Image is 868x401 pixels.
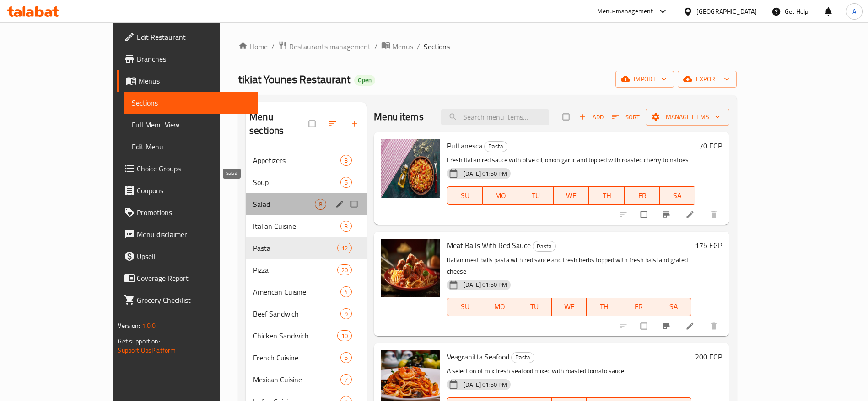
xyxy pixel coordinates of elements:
button: FR [621,298,656,316]
span: Salad [253,199,315,210]
div: items [340,286,352,297]
span: Soup [253,177,340,188]
a: Support.OpsPlatform [118,344,176,356]
span: export [685,74,729,85]
span: Get support on: [118,335,160,347]
span: French Cuisine [253,352,340,363]
button: delete [704,205,726,225]
button: Branch-specific-item [656,205,678,225]
div: Pizza [253,264,337,275]
span: Coverage Report [137,273,251,284]
div: Pasta12 [246,237,367,259]
span: 4 [341,288,351,296]
span: Edit Menu [132,141,251,152]
span: Add item [577,110,606,124]
button: FR [625,186,660,205]
a: Full Menu View [124,114,258,136]
span: Select to update [635,206,654,223]
span: Pasta [533,241,555,252]
div: items [340,352,352,363]
span: Pasta [512,352,534,363]
span: Sections [424,41,450,52]
span: FR [628,189,656,202]
div: Pizza20 [246,259,367,281]
a: Grocery Checklist [117,289,258,311]
button: WE [552,298,587,316]
a: Edit menu item [685,210,696,219]
span: TH [590,300,618,313]
span: SA [660,300,687,313]
span: Pasta [485,141,507,152]
div: Appetizers3 [246,149,367,171]
span: 3 [341,222,351,231]
li: / [417,41,420,52]
span: Mexican Cuisine [253,374,340,385]
div: Italian Cuisine3 [246,215,367,237]
button: import [615,71,674,88]
div: items [315,199,326,210]
div: Chicken Sandwich [253,330,337,341]
span: Menu disclaimer [137,229,251,240]
span: Select all sections [303,115,323,132]
li: / [374,41,377,52]
span: 20 [338,266,351,274]
div: American Cuisine4 [246,281,367,303]
div: items [340,308,352,319]
span: 7 [341,375,351,384]
span: American Cuisine [253,286,340,297]
span: MO [486,300,513,313]
span: 5 [341,178,351,187]
span: Manage items [653,111,722,123]
span: Select section [557,108,577,126]
p: italian meat balls pasta with red sauce and fresh herbs topped with fresh baisi and grated cheese [447,254,691,277]
button: SU [447,186,483,205]
button: Sort [609,110,642,124]
button: TH [589,186,624,205]
p: Fresh Italian red sauce with olive oil, onion garlic and topped with roasted cherry tomatoes [447,154,695,166]
h2: Menu sections [249,110,309,137]
button: MO [482,298,517,316]
span: MO [486,189,514,202]
span: TU [522,189,550,202]
span: WE [557,189,585,202]
div: Beef Sandwich9 [246,303,367,325]
img: Meat Balls With Red Sauce [381,239,440,297]
span: 10 [338,332,351,340]
a: Promotions [117,201,258,223]
button: WE [554,186,589,205]
span: Menus [139,75,251,86]
div: Beef Sandwich [253,308,340,319]
span: Version: [118,320,140,332]
img: Puttanesca [381,139,440,198]
span: TU [521,300,548,313]
button: delete [704,316,726,336]
span: [DATE] 01:50 PM [460,280,511,289]
div: items [337,264,352,275]
div: Pasta [253,243,337,253]
button: SA [656,298,691,316]
button: MO [483,186,518,205]
button: TU [517,298,552,316]
span: 3 [341,156,351,165]
button: Branch-specific-item [656,316,678,336]
span: Add [579,112,604,122]
button: TU [518,186,554,205]
a: Edit Menu [124,136,258,158]
span: SU [451,189,479,202]
span: Full Menu View [132,119,251,130]
div: Pasta [533,241,556,252]
span: SU [451,300,479,313]
div: [GEOGRAPHIC_DATA] [696,6,757,16]
span: A [852,6,856,16]
span: tikiat Younes Restaurant [238,69,350,90]
span: Italian Cuisine [253,221,340,232]
span: Sort items [606,110,646,124]
span: Sections [132,97,251,108]
div: items [340,155,352,166]
span: Open [354,76,375,84]
span: Appetizers [253,155,340,166]
div: Open [354,75,375,86]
